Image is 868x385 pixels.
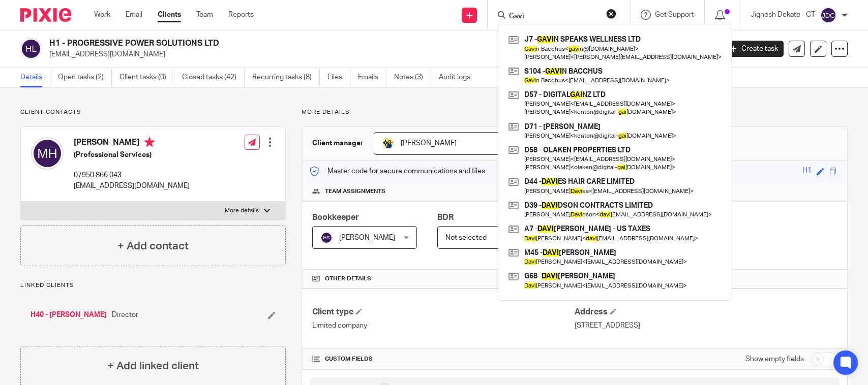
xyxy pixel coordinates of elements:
[508,12,600,21] input: Search
[225,207,259,215] p: More details
[358,68,386,87] a: Emails
[339,234,395,241] span: [PERSON_NAME]
[20,8,71,22] img: Pixie
[325,187,385,196] span: Team assignments
[158,10,181,20] a: Clients
[327,68,350,87] a: Files
[575,307,837,317] h4: Address
[20,68,50,87] a: Details
[312,213,359,221] span: Bookkeeper
[49,49,709,59] p: [EMAIL_ADDRESS][DOMAIN_NAME]
[394,68,431,87] a: Notes (3)
[382,137,394,149] img: Bobo-Starbridge%201.jpg
[20,38,42,59] img: svg%3E
[312,355,575,363] h4: CUSTOM FIELDS
[325,275,371,283] span: Other details
[252,68,320,87] a: Recurring tasks (8)
[302,108,848,116] p: More details
[228,10,254,20] a: Reports
[401,140,457,147] span: [PERSON_NAME]
[117,238,189,254] h4: + Add contact
[20,281,286,290] p: Linked clients
[126,10,142,20] a: Email
[31,310,107,320] a: H40 - [PERSON_NAME]
[94,10,110,20] a: Work
[31,137,64,170] img: svg%3E
[20,108,286,116] p: Client contacts
[107,358,199,374] h4: + Add linked client
[74,181,190,191] p: [EMAIL_ADDRESS][DOMAIN_NAME]
[144,137,155,147] i: Primary
[49,38,577,49] h2: H1 - PROGRESSIVE POWER SOLUTIONS LTD
[312,307,575,317] h4: Client type
[74,170,190,180] p: 07950 866 043
[606,9,616,19] button: Clear
[74,137,190,150] h4: [PERSON_NAME]
[725,41,784,57] a: Create task
[820,7,836,23] img: svg%3E
[312,320,575,331] p: Limited company
[751,10,815,20] p: Jignesh Dekate - CT
[196,10,213,20] a: Team
[119,68,174,87] a: Client tasks (0)
[74,150,190,160] h5: (Professional Services)
[312,138,364,148] h3: Client manager
[445,234,487,241] span: Not selected
[437,213,454,221] span: BDR
[58,68,112,87] a: Open tasks (2)
[310,166,485,176] p: Master code for secure communications and files
[745,354,804,364] label: Show empty fields
[112,310,138,320] span: Director
[439,68,478,87] a: Audit logs
[575,320,837,331] p: [STREET_ADDRESS]
[182,68,245,87] a: Closed tasks (42)
[320,232,333,244] img: svg%3E
[802,166,812,177] div: H1
[655,11,694,18] span: Get Support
